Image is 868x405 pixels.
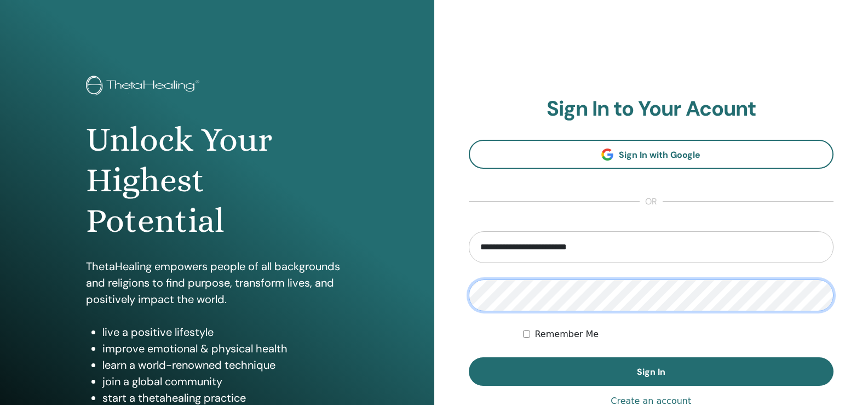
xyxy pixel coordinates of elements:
span: Sign In [637,366,665,378]
h1: Unlock Your Highest Potential [86,119,348,242]
div: Keep me authenticated indefinitely or until I manually logout [523,328,833,341]
h2: Sign In to Your Acount [469,96,834,122]
p: ThetaHealing empowers people of all backgrounds and religions to find purpose, transform lives, a... [86,258,348,307]
button: Sign In [469,357,834,386]
li: improve emotional & physical health [102,340,348,357]
li: join a global community [102,373,348,390]
span: Sign In with Google [619,149,700,161]
span: or [640,195,663,208]
label: Remember Me [534,328,599,341]
a: Sign In with Google [469,140,834,169]
li: learn a world-renowned technique [102,357,348,373]
li: live a positive lifestyle [102,324,348,340]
